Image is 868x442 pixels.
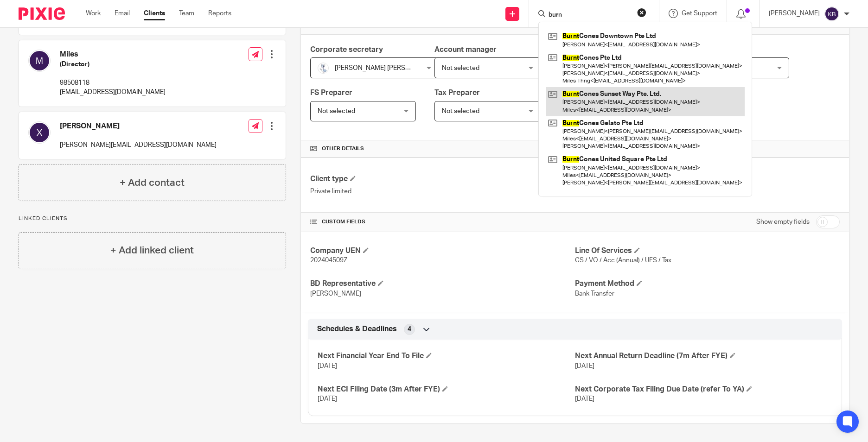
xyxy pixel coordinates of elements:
[637,8,646,17] button: Clear
[318,396,337,402] span: [DATE]
[575,396,594,402] span: [DATE]
[575,363,594,369] span: [DATE]
[310,174,575,184] h4: Client type
[28,121,51,144] img: svg%3E
[179,9,194,18] a: Team
[322,145,364,152] span: Other details
[318,351,575,361] h4: Next Financial Year End To File
[769,9,820,18] p: [PERSON_NAME]
[60,88,166,97] p: [EMAIL_ADDRESS][DOMAIN_NAME]
[60,140,217,150] p: [PERSON_NAME][EMAIL_ADDRESS][DOMAIN_NAME]
[575,290,614,297] span: Bank Transfer
[60,60,166,69] h5: (Director)
[144,9,165,18] a: Clients
[575,385,832,394] h4: Next Corporate Tax Filing Due Date (refer To YA)
[28,50,51,72] img: svg%3E
[310,218,575,226] h4: CUSTOM FIELDS
[60,78,166,88] p: 98508118
[86,9,101,18] a: Work
[110,243,194,258] h4: + Add linked client
[756,217,810,227] label: Show empty fields
[208,9,231,18] a: Reports
[682,10,717,17] span: Get Support
[310,290,361,297] span: [PERSON_NAME]
[115,9,130,18] a: Email
[19,7,65,20] img: Pixie
[318,385,575,394] h4: Next ECI Filing Date (3m After FYE)
[575,246,840,256] h4: Line Of Services
[318,108,355,114] span: Not selected
[310,279,575,289] h4: BD Representative
[575,279,840,289] h4: Payment Method
[575,257,671,264] span: CS / VO / Acc (Annual) / UFS / Tax
[60,121,217,131] h4: [PERSON_NAME]
[575,351,832,361] h4: Next Annual Return Deadline (7m After FYE)
[310,246,575,256] h4: Company UEN
[408,325,411,334] span: 4
[19,215,286,222] p: Linked clients
[310,46,383,53] span: Corporate secretary
[548,11,631,19] input: Search
[442,108,479,114] span: Not selected
[434,46,497,53] span: Account manager
[310,89,352,96] span: FS Preparer
[824,6,839,21] img: svg%3E
[434,89,480,96] span: Tax Preparer
[318,63,329,74] img: images.jfif
[60,50,166,59] h4: Miles
[317,324,397,334] span: Schedules & Deadlines
[318,363,337,369] span: [DATE]
[335,65,438,71] span: [PERSON_NAME] [PERSON_NAME]
[120,176,185,190] h4: + Add contact
[310,257,347,264] span: 202404509Z
[310,187,575,196] p: Private limited
[442,65,479,71] span: Not selected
